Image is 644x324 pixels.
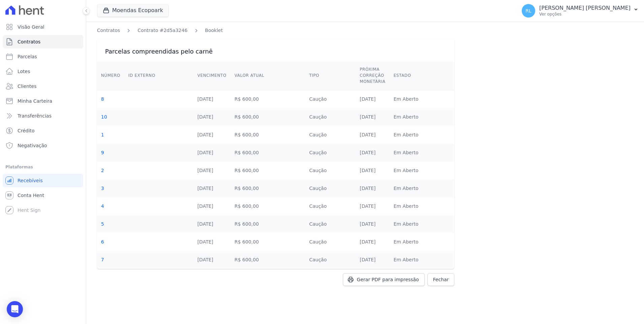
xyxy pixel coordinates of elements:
[356,144,389,162] td: [DATE]
[305,144,356,162] td: Caução
[137,27,187,34] a: Contrato #2d5a3246
[305,197,356,215] td: Caução
[101,203,104,209] a: 4
[105,47,446,56] h3: Parcelas compreendidas pelo carnê
[101,114,107,120] a: 10
[3,139,83,152] a: Negativação
[193,90,230,108] td: [DATE]
[356,251,389,269] td: [DATE]
[193,197,230,215] td: [DATE]
[97,27,454,34] nav: Breadcrumb
[3,79,83,93] a: Clientes
[101,168,104,173] a: 2
[356,162,389,180] td: [DATE]
[427,273,455,286] a: Fechar
[7,301,23,317] div: Open Intercom Messenger
[5,163,80,171] div: Plataformas
[97,61,124,90] th: Número
[193,233,230,251] td: [DATE]
[305,251,356,269] td: Caução
[18,112,52,119] span: Transferências
[389,108,454,126] td: Em Aberto
[193,61,230,90] th: Vencimento
[389,197,454,215] td: Em Aberto
[193,126,230,144] td: [DATE]
[193,180,230,197] td: [DATE]
[356,180,389,197] td: [DATE]
[230,108,305,126] td: R$ 600,00
[356,61,389,90] th: Próxima Correção Monetária
[101,239,104,245] a: 6
[18,98,52,104] span: Minha Carteira
[18,68,30,75] span: Lotes
[97,27,120,34] a: Contratos
[101,186,104,191] a: 3
[230,251,305,269] td: R$ 600,00
[3,20,83,34] a: Visão Geral
[18,83,36,90] span: Clientes
[389,180,454,197] td: Em Aberto
[205,28,223,33] span: translation missing: pt-BR.manager.contracts.booklets.new.booklet
[356,90,389,108] td: [DATE]
[389,144,454,162] td: Em Aberto
[539,5,631,11] p: [PERSON_NAME] [PERSON_NAME]
[3,50,83,63] a: Parcelas
[193,108,230,126] td: [DATE]
[3,124,83,137] a: Crédito
[230,233,305,251] td: R$ 600,00
[18,142,47,149] span: Negativação
[389,233,454,251] td: Em Aberto
[305,180,356,197] td: Caução
[230,215,305,233] td: R$ 600,00
[18,53,37,60] span: Parcelas
[389,251,454,269] td: Em Aberto
[305,162,356,180] td: Caução
[389,90,454,108] td: Em Aberto
[3,109,83,123] a: Transferências
[3,189,83,202] a: Conta Hent
[193,162,230,180] td: [DATE]
[305,215,356,233] td: Caução
[18,127,35,134] span: Crédito
[205,27,223,34] a: Booklet
[356,108,389,126] td: [DATE]
[18,192,44,199] span: Conta Hent
[101,221,104,227] a: 5
[18,38,40,45] span: Contratos
[101,150,104,155] a: 9
[3,35,83,48] a: Contratos
[433,276,449,283] span: Fechar
[101,257,104,262] a: 7
[101,96,104,102] a: 8
[230,162,305,180] td: R$ 600,00
[193,215,230,233] td: [DATE]
[230,61,305,90] th: Valor Atual
[230,126,305,144] td: R$ 600,00
[230,197,305,215] td: R$ 600,00
[389,61,454,90] th: Estado
[18,177,43,184] span: Recebíveis
[97,4,169,17] button: Moendas Ecopoark
[18,24,44,30] span: Visão Geral
[305,61,356,90] th: Tipo
[3,174,83,187] a: Recebíveis
[230,144,305,162] td: R$ 600,00
[305,90,356,108] td: Caução
[389,126,454,144] td: Em Aberto
[305,126,356,144] td: Caução
[124,61,193,90] th: ID Externo
[525,8,532,13] span: RL
[356,197,389,215] td: [DATE]
[230,90,305,108] td: R$ 600,00
[539,11,631,17] p: Ver opções
[356,233,389,251] td: [DATE]
[356,215,389,233] td: [DATE]
[516,1,644,20] button: RL [PERSON_NAME] [PERSON_NAME] Ver opções
[3,94,83,108] a: Minha Carteira
[305,108,356,126] td: Caução
[389,215,454,233] td: Em Aberto
[3,65,83,78] a: Lotes
[305,233,356,251] td: Caução
[101,132,104,137] a: 1
[389,162,454,180] td: Em Aberto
